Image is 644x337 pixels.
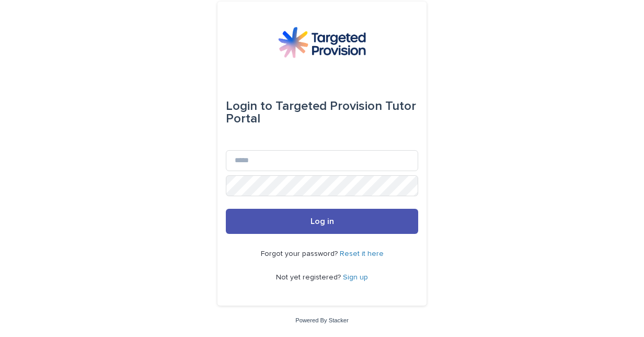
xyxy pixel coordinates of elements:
span: Forgot your password? [261,250,340,257]
div: Targeted Provision Tutor Portal [226,92,418,133]
a: Reset it here [340,250,384,257]
button: Log in [226,209,418,234]
a: Sign up [343,274,368,281]
img: M5nRWzHhSzIhMunXDL62 [278,27,366,58]
span: Not yet registered? [276,274,343,281]
span: Log in [310,217,334,226]
span: Login to [226,100,272,113]
a: Powered By Stacker [295,317,348,323]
